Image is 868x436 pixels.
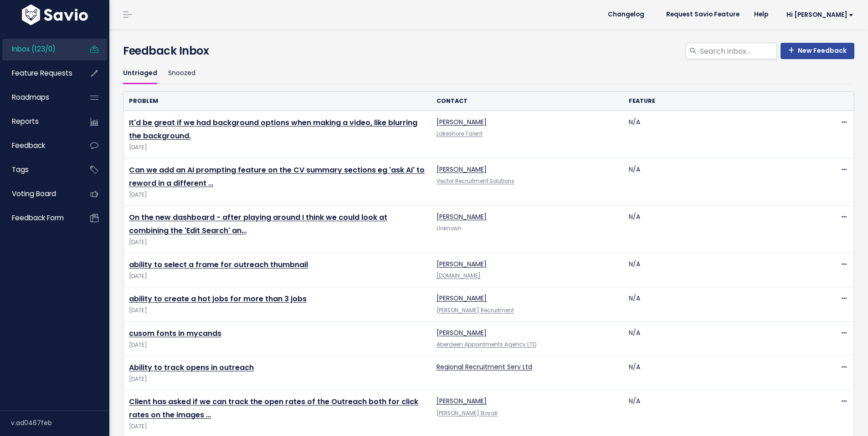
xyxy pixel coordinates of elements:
[786,11,853,18] span: Hi [PERSON_NAME]
[699,43,777,59] input: Search inbox...
[437,259,487,269] a: [PERSON_NAME]
[12,117,39,126] span: Reports
[437,328,487,337] a: [PERSON_NAME]
[437,307,514,314] a: [PERSON_NAME] Recruitment
[437,212,487,221] a: [PERSON_NAME]
[437,177,514,185] a: Vector Recruitment Solutions
[129,165,425,188] a: Can we add an AI prompting feature on the CV summary sections eg 'ask AI' to reword in a different …
[123,63,157,84] a: Untriaged
[659,8,747,21] a: Request Savio Feature
[437,117,487,127] a: [PERSON_NAME]
[129,375,426,384] span: [DATE]
[11,411,109,435] div: v.ad0467feb
[12,44,56,54] span: Inbox (123/0)
[129,272,426,281] span: [DATE]
[2,135,76,156] a: Feedback
[129,306,426,315] span: [DATE]
[437,130,483,137] a: Lakeshore Talent
[129,294,307,304] a: ability to create a hot jobs for more than 3 jobs
[12,141,45,150] span: Feedback
[2,208,76,228] a: Feedback form
[623,321,816,355] td: N/A
[623,206,816,253] td: N/A
[623,158,816,206] td: N/A
[129,422,426,431] span: [DATE]
[168,63,195,84] a: Snoozed
[623,287,816,321] td: N/A
[129,362,254,373] a: Ability to track opens in outreach
[129,212,387,236] a: On the new dashboard - after playing around I think we could look at combining the 'Edit Search' an…
[2,63,76,84] a: Feature Requests
[623,92,816,111] th: Feature
[776,8,861,22] a: Hi [PERSON_NAME]
[129,396,418,420] a: Client has asked if we can track the open rates of the Outreach both for click rates on the images …
[12,68,72,78] span: Feature Requests
[12,189,56,198] span: Voting Board
[12,213,64,223] span: Feedback form
[20,5,90,25] img: logo-white.9d6f32f41409.svg
[747,8,776,21] a: Help
[2,111,76,132] a: Reports
[129,190,426,200] span: [DATE]
[437,225,462,232] span: Unknown
[2,39,76,60] a: Inbox (123/0)
[123,92,431,111] th: Problem
[437,272,481,279] a: [DOMAIN_NAME]
[123,63,854,84] ul: Filter feature requests
[437,341,536,348] a: Aberdeen Appointments Agency LTD
[437,165,487,174] a: [PERSON_NAME]
[781,43,854,59] a: New Feedback
[431,92,623,111] th: Contact
[2,87,76,108] a: Roadmaps
[129,143,426,152] span: [DATE]
[437,294,487,303] a: [PERSON_NAME]
[12,165,29,174] span: Tags
[129,259,308,270] a: ability to select a frame for outreach thumbnail
[437,396,487,406] a: [PERSON_NAME]
[623,253,816,287] td: N/A
[129,117,417,141] a: It'd be great if we had background options when making a video, like blurring the background.
[2,183,76,204] a: Voting Board
[623,111,816,158] td: N/A
[2,159,76,180] a: Tags
[437,362,532,371] a: Regional Recruitment Serv Ltd
[437,410,498,417] a: [PERSON_NAME] Boyall
[123,43,854,59] h4: Feedback Inbox
[129,340,426,350] span: [DATE]
[12,92,49,102] span: Roadmaps
[608,11,644,18] span: Changelog
[623,356,816,390] td: N/A
[129,238,426,247] span: [DATE]
[129,328,221,339] a: cusom fonts in mycands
